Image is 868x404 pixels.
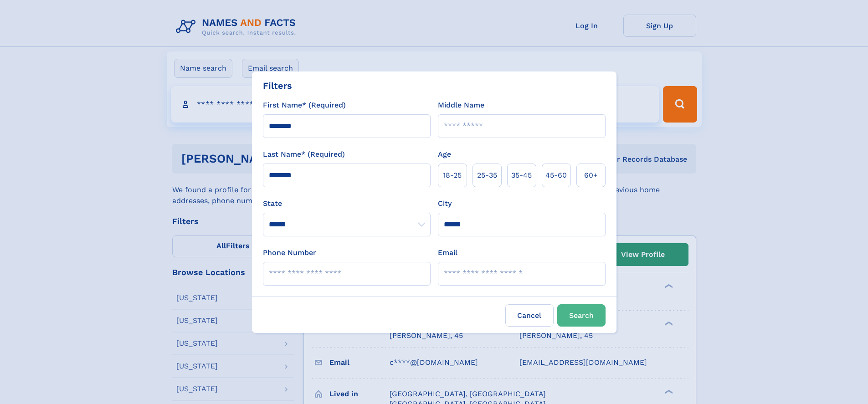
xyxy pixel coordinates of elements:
span: 35‑45 [511,170,532,181]
label: Last Name* (Required) [263,149,345,160]
label: Phone Number [263,247,316,258]
button: Search [557,304,606,327]
div: Filters [263,79,292,92]
label: City [438,198,452,209]
label: State [263,198,431,209]
span: 60+ [584,170,598,181]
label: Middle Name [438,100,484,111]
span: 18‑25 [443,170,462,181]
span: 45‑60 [545,170,567,181]
label: Email [438,247,457,258]
label: Cancel [505,304,554,327]
span: 25‑35 [477,170,497,181]
label: Age [438,149,451,160]
label: First Name* (Required) [263,100,346,111]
